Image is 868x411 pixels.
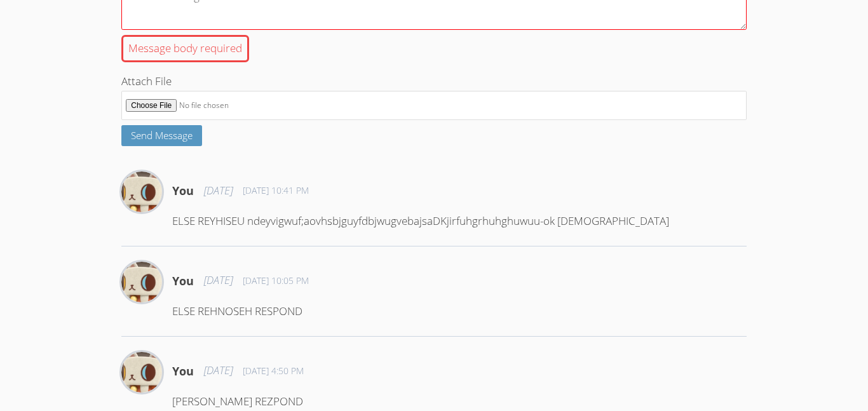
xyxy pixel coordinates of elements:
[121,125,202,146] button: Send Message
[131,129,193,142] span: Send Message
[172,362,194,380] h4: You
[243,365,304,377] span: [DATE] 4:50 PM
[121,172,162,212] img: Valerie Sandoval Guerrero
[243,274,309,287] span: [DATE] 10:05 PM
[204,271,233,290] span: [DATE]
[204,182,233,200] span: [DATE]
[172,393,747,411] p: [PERSON_NAME] REZPOND
[121,262,162,302] img: Valerie Sandoval Guerrero
[204,361,233,380] span: [DATE]
[172,302,747,321] p: ELSE REHNOSEH RESPOND
[172,182,194,199] h4: You
[121,74,172,88] span: Attach File
[121,35,249,62] div: Message body required
[243,184,309,197] span: [DATE] 10:41 PM
[121,91,747,121] input: Attach File
[121,352,162,393] img: Valerie Sandoval Guerrero
[172,272,194,290] h4: You
[172,212,747,231] p: ELSE REYHISEU ndeyvigwuf;aovhsbjguyfdbjwugvebajsaDKjirfuhgrhuhghuwuu-ok [DEMOGRAPHIC_DATA]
